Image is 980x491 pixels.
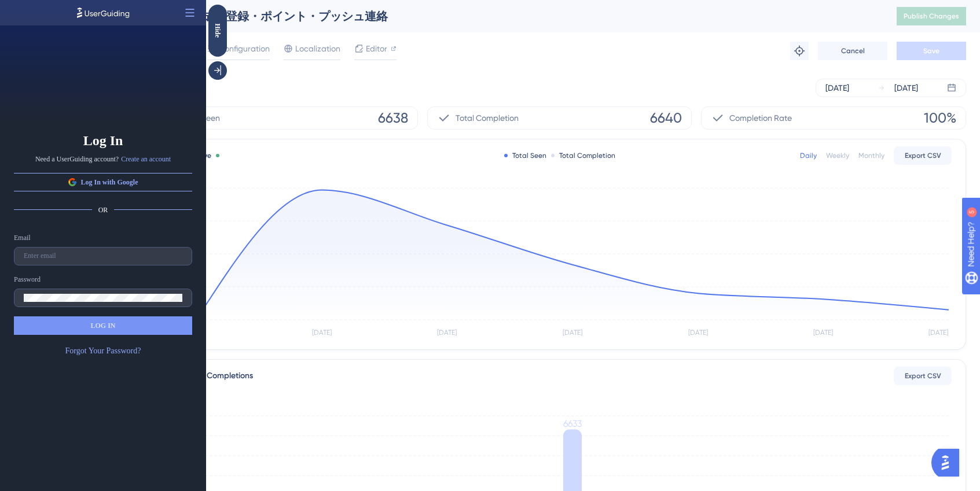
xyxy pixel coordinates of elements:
span: Publish Changes [904,12,959,21]
tspan: [DATE] [437,328,457,337]
button: Save [897,42,966,60]
button: LOG IN [14,316,192,335]
div: [DATE] [894,81,918,95]
span: Total Completion [456,111,519,125]
span: Need Help? [27,3,72,17]
span: Log In [83,131,123,150]
span: Completion Rate [729,111,792,125]
div: Monthly [858,151,884,160]
span: LOG IN [90,321,115,330]
a: Create an account [121,154,171,164]
span: Export CSV [905,371,941,381]
span: Configuration [219,42,270,56]
span: 6638 [378,109,408,127]
span: Editor [366,42,387,56]
tspan: [DATE] [813,328,833,337]
button: Log In with Google [14,173,192,191]
div: [DATE] [825,81,849,95]
tspan: 6633 [563,418,582,429]
input: Enter email [24,252,182,260]
span: Export CSV [905,151,941,160]
div: 5 [80,6,84,15]
div: 10/3広報:成果登録・ポイント・プッシュ連絡 [153,8,868,24]
div: Total Completion [551,151,615,160]
tspan: [DATE] [312,328,332,337]
button: Cancel [818,42,887,60]
tspan: [DATE] [563,328,582,337]
span: Save [923,46,939,56]
div: Daily [800,151,817,160]
div: Total Seen [504,151,546,160]
span: Log In with Google [80,178,138,187]
span: OR [98,205,108,215]
button: Publish Changes [897,7,966,25]
tspan: [DATE] [928,328,948,337]
a: Forgot Your Password? [65,344,141,358]
iframe: UserGuiding AI Assistant Launcher [931,445,966,480]
button: Export CSV [894,146,952,165]
span: Localization [295,42,340,56]
div: Total Step Completions [167,369,253,383]
div: Weekly [826,151,849,160]
div: Password [14,275,41,284]
span: Need a UserGuiding account? [35,154,119,164]
span: Cancel [841,46,865,56]
button: Export CSV [894,367,952,385]
tspan: [DATE] [688,328,708,337]
div: Email [14,233,31,242]
span: 100% [924,109,956,127]
span: 6640 [650,109,682,127]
